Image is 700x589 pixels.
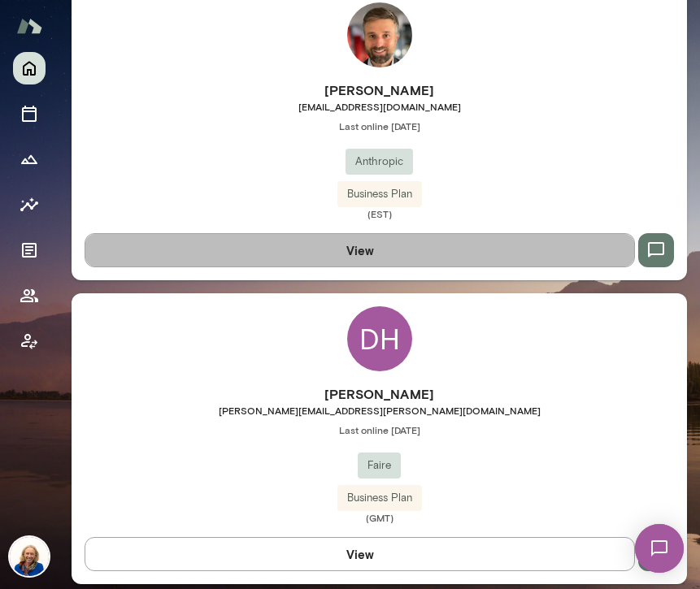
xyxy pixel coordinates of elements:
[10,537,49,576] img: Cathy Wright
[72,423,687,436] span: Last online [DATE]
[16,11,42,41] img: Mento
[85,233,635,267] button: View
[337,186,422,202] span: Business Plan
[72,80,687,100] h6: [PERSON_NAME]
[85,537,635,571] button: View
[72,207,687,220] span: (EST)
[13,325,46,357] button: Client app
[72,384,687,404] h6: [PERSON_NAME]
[347,306,412,371] div: DH
[13,279,46,312] button: Members
[358,457,401,474] span: Faire
[347,2,412,67] img: Scott Krenitski
[346,154,413,170] span: Anthropic
[13,234,46,266] button: Documents
[72,119,687,132] span: Last online [DATE]
[72,511,687,524] span: (GMT)
[72,404,687,417] span: [PERSON_NAME][EMAIL_ADDRESS][PERSON_NAME][DOMAIN_NAME]
[337,490,422,506] span: Business Plan
[13,97,46,130] button: Sessions
[13,143,46,175] button: Growth Plan
[13,52,46,84] button: Home
[72,100,687,113] span: [EMAIL_ADDRESS][DOMAIN_NAME]
[13,188,46,221] button: Insights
